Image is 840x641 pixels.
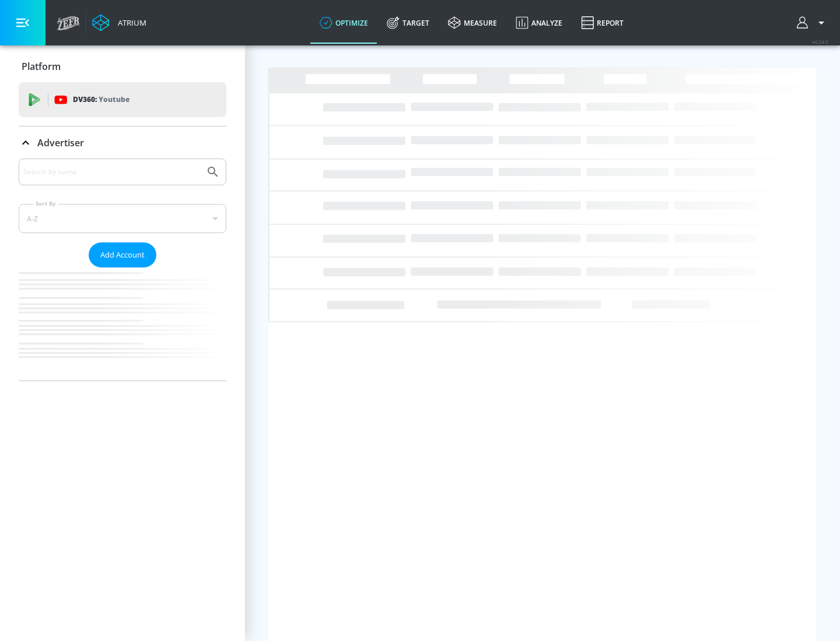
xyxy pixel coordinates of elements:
[23,164,200,179] input: Search by name
[439,2,506,44] a: measure
[812,38,828,45] span: v 4.24.0
[33,200,58,207] label: Sort By
[19,50,226,83] div: Platform
[113,17,146,28] div: Atrium
[310,2,377,44] a: optimize
[572,2,633,44] a: Report
[100,248,145,262] span: Add Account
[37,136,84,149] p: Advertiser
[19,267,226,381] nav: list of Advertiser
[22,60,61,73] p: Platform
[19,159,226,381] div: Advertiser
[73,93,129,106] p: DV360:
[19,126,226,159] div: Advertiser
[19,204,226,233] div: A-Z
[506,2,572,44] a: Analyze
[377,2,439,44] a: Target
[99,93,129,105] p: Youtube
[19,82,226,117] div: DV360: Youtube
[89,242,156,267] button: Add Account
[92,14,146,31] a: Atrium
